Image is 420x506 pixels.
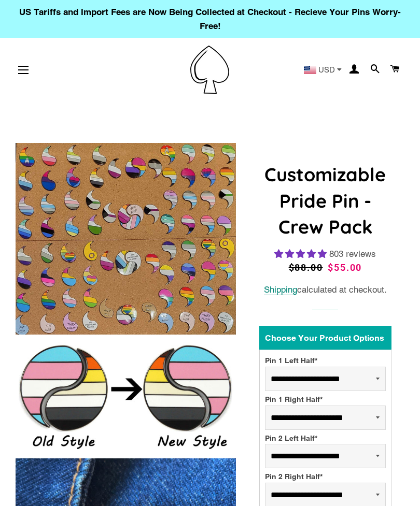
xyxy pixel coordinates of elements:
[328,262,362,273] span: $55.00
[265,471,386,483] div: Pin 2 Right Half
[265,433,386,444] div: Pin 2 Left Half
[190,46,229,94] img: Pin-Ace
[265,444,386,468] select: Pin 2 Left Half
[259,283,391,297] div: calculated at checkout.
[265,355,386,367] div: Pin 1 Left Half
[16,143,236,335] img: Customizable Pride Pin - Crew Pack
[274,249,329,259] span: 4.83 stars
[16,342,236,451] img: Customizable Pride Pin - Crew Pack
[265,367,386,391] select: Pin 1 Left Half
[259,326,391,350] div: Choose Your Product Options
[265,406,386,430] select: Pin 1 Right Half
[329,249,376,259] span: 803 reviews
[264,284,297,295] a: Shipping
[259,162,391,240] h1: Customizable Pride Pin - Crew Pack
[318,66,335,74] span: USD
[289,261,326,275] span: $88.00
[265,394,386,406] div: Pin 1 Right Half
